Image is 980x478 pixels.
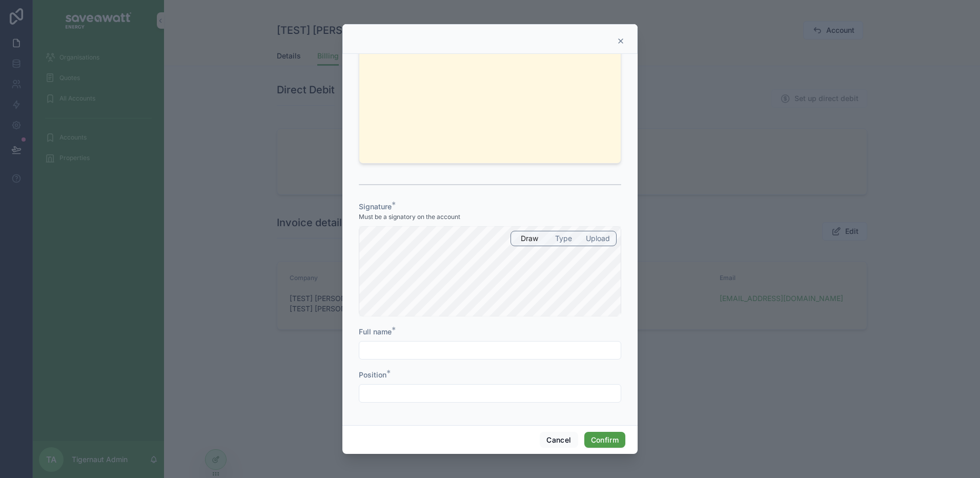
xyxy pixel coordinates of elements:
button: Cancel [540,432,578,448]
span: Upload [586,233,610,244]
span: Position [359,370,386,379]
span: Type [555,233,572,244]
button: Confirm [584,432,625,448]
span: Full name [359,327,392,336]
span: Signature [359,202,392,211]
span: Must be a signatory on the account [359,213,460,221]
span: Draw [521,233,538,244]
